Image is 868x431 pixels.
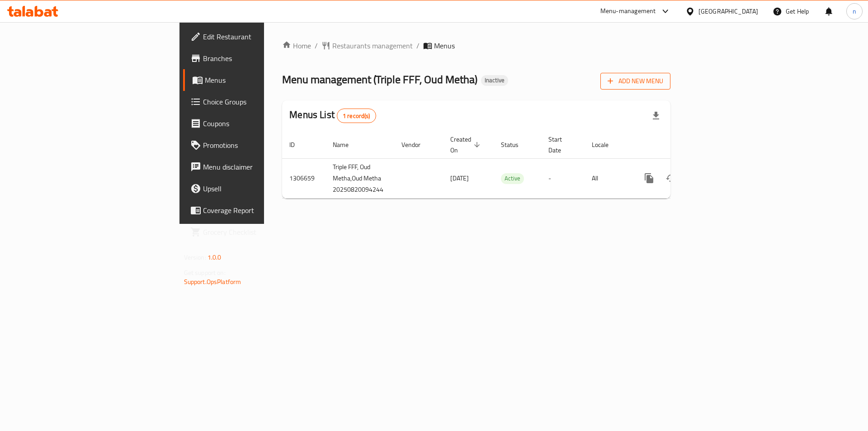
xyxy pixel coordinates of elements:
table: enhanced table [282,131,732,199]
span: Choice Groups [203,96,317,107]
li: / [416,40,420,51]
button: Add New Menu [600,73,670,90]
a: Choice Groups [183,91,325,113]
span: Name [333,139,360,150]
span: Coverage Report [203,205,317,216]
div: [GEOGRAPHIC_DATA] [698,6,758,16]
span: Coupons [203,118,317,129]
a: Coupons [183,113,325,134]
span: Branches [203,53,317,64]
span: Upsell [203,183,317,194]
span: Get support on: [184,267,226,279]
span: Status [501,139,530,150]
a: Restaurants management [321,40,413,51]
span: Vendor [401,139,432,150]
div: Export file [645,105,667,127]
a: Upsell [183,178,325,199]
span: Menu disclaimer [203,161,317,172]
div: Inactive [481,75,508,86]
h2: Menus List [289,108,376,123]
a: Promotions [183,134,325,156]
nav: breadcrumb [282,40,670,51]
span: Version: [184,251,206,263]
span: Inactive [481,76,508,84]
a: Menu disclaimer [183,156,325,178]
span: 1 record(s) [337,112,376,120]
span: Menus [205,75,317,85]
a: Support.OpsPlatform [184,276,241,288]
span: 1.0.0 [208,251,222,263]
span: Created On [450,134,483,156]
span: [DATE] [450,172,469,184]
a: Branches [183,47,325,69]
td: - [541,158,585,198]
th: Actions [631,131,732,159]
div: Total records count [337,109,376,123]
span: Locale [592,139,620,150]
span: Promotions [203,140,317,151]
span: Grocery Checklist [203,227,317,237]
a: Edit Restaurant [183,26,325,47]
button: Change Status [660,167,682,189]
div: Menu-management [600,6,656,17]
span: Menu management ( Triple FFF, Oud Metha ) [282,69,477,90]
td: Triple FFF, Oud Metha,Oud Metha 20250820094244 [325,158,394,198]
span: ID [289,139,307,150]
span: n [853,6,856,16]
span: Start Date [548,134,574,156]
span: Restaurants management [332,40,413,51]
span: Active [501,173,524,184]
span: Add New Menu [608,76,663,87]
td: All [585,158,631,198]
a: Grocery Checklist [183,221,325,243]
span: Menus [434,40,455,51]
div: Active [501,173,524,184]
span: Edit Restaurant [203,31,317,42]
button: more [638,167,660,189]
a: Menus [183,69,325,91]
a: Coverage Report [183,199,325,221]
